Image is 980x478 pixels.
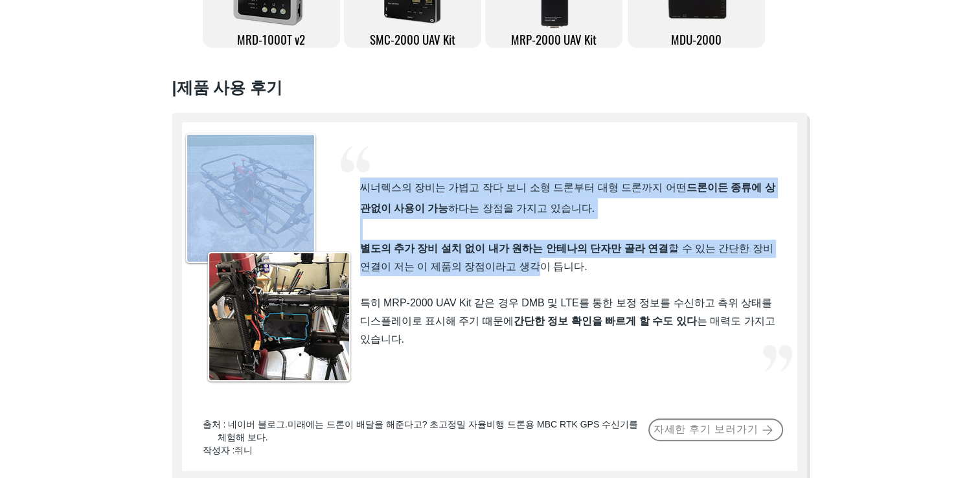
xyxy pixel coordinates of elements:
[172,78,283,97] span: ​|제품 사용 후기
[514,315,697,326] span: 간단한 정보 확인을 빠르게 할 수도 있다
[370,30,455,48] span: SMC-2000 UAV Kit
[187,135,314,262] img: 20200729_135418.jpg
[360,297,775,345] span: 특히 MRP-2000 UAV Kit 같은 경우 DMB 및 LTE를 통한 보정 정보를 수신하고 측위 상태를 디스플레이로 표시해 주기 때문에 는 매력도 가지고 있습니다.
[360,182,775,214] span: 씨너렉스의 장비는 가볍고 작다 보니 소형 드론부터 대형 드론까지 어떤 하다는 장점을 가지고 있습니다.
[511,30,597,48] span: MRP-2000 UAV Kit
[360,298,775,345] span: ​
[648,418,783,441] a: 자세한 후기 보러가기
[203,444,648,457] p: 작성자 :
[360,243,668,254] span: 별도의 추가 장비 설치 없이 내가 원하는 안테나의 단자만 골라 연결
[654,423,758,437] span: 자세한 후기 보러가기
[237,30,305,48] span: MRD-1000T v2
[234,445,253,455] a: 쥐니
[209,253,349,380] img: KakaoTalk_20220210_111349208.jpg
[203,419,646,442] a: 미래에는 드론이 배달을 해준다고? 초고정밀 자율비행 드론용 MBC RTK GPS 수신기를 체험해 보다.
[831,422,980,478] iframe: Wix Chat
[671,30,722,48] span: MDU-2000
[360,243,773,272] span: 할 수 있는 간단한 장비 연결이 저는 이 제품의 장점이라고 생각이 듭니다.
[203,418,648,444] p: 출처 : 네이버 블로그.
